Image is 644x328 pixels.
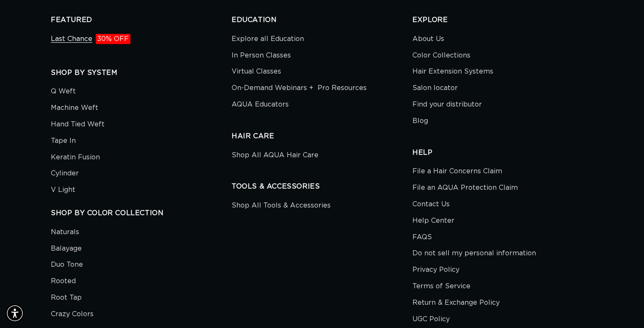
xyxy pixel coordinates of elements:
[51,182,75,198] a: V Light
[412,96,482,113] a: Find your distributor
[51,241,82,257] a: Balayage
[51,306,94,323] a: Crazy Colors
[412,148,593,157] h2: HELP
[232,63,281,80] a: Virtual Classes
[6,304,24,323] div: Accessibility Menu
[51,209,232,218] h2: SHOP BY COLOR COLLECTION
[51,149,100,166] a: Keratin Fusion
[232,200,331,214] a: Shop All Tools & Accessories
[412,262,459,278] a: Privacy Policy
[51,226,79,241] a: Naturals
[412,33,444,47] a: About Us
[412,295,500,311] a: Return & Exchange Policy
[51,165,79,182] a: Cylinder
[412,245,536,262] a: Do not sell my personal information
[412,80,458,96] a: Salon locator
[412,196,450,213] a: Contact Us
[232,80,367,96] a: On-Demand Webinars + Pro Resources
[412,229,432,246] a: FAQS
[232,132,412,141] h2: HAIR CARE
[412,311,450,328] a: UGC Policy
[51,116,105,133] a: Hand Tied Weft
[412,213,454,229] a: Help Center
[51,273,76,290] a: Rooted
[412,180,518,196] a: File an AQUA Protection Claim
[232,149,318,164] a: Shop All AQUA Hair Care
[51,16,232,25] h2: FEATURED
[412,47,470,64] a: Color Collections
[51,290,82,306] a: Root Tap
[412,165,502,180] a: File a Hair Concerns Claim
[232,96,289,113] a: AQUA Educators
[232,16,412,25] h2: EDUCATION
[51,133,76,149] a: Tape In
[51,257,83,273] a: Duo Tone
[96,34,130,44] span: 30% OFF
[232,182,412,191] h2: TOOLS & ACCESSORIES
[51,85,76,100] a: Q Weft
[412,113,428,129] a: Blog
[51,100,98,116] a: Machine Weft
[412,63,493,80] a: Hair Extension Systems
[232,47,291,64] a: In Person Classes
[412,278,470,295] a: Terms of Service
[51,33,130,47] a: Last Chance30% OFF
[412,16,593,25] h2: EXPLORE
[232,33,304,47] a: Explore all Education
[51,68,232,77] h2: SHOP BY SYSTEM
